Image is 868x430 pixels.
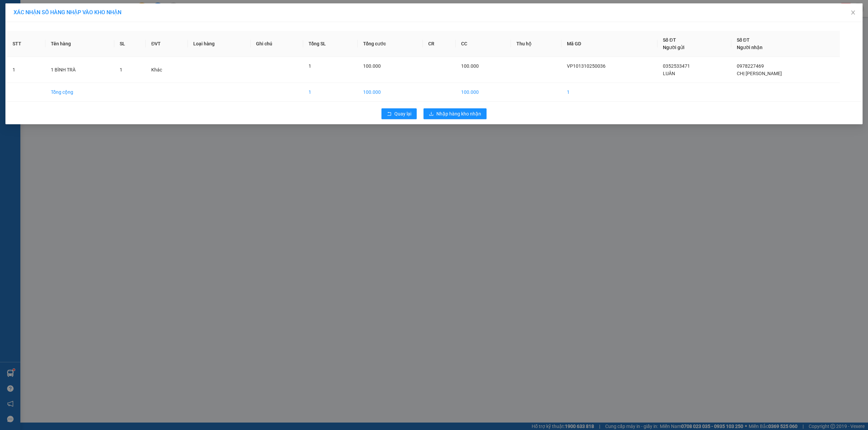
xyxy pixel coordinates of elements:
td: Khác [146,57,188,83]
td: 1 [7,57,45,83]
td: 1 [303,83,358,102]
span: 100.000 [363,63,381,69]
span: Người gửi [663,45,685,50]
span: 0978227469 [737,63,764,69]
th: Loại hàng [188,31,250,57]
span: CHỊ [PERSON_NAME] [737,71,782,76]
th: Tổng cước [358,31,423,57]
button: downloadNhập hàng kho nhận [423,108,487,119]
span: VP101310250036 [567,63,606,69]
span: Số ĐT [737,37,750,43]
th: Tên hàng [45,31,115,57]
td: 1 BÌNH TRÀ [45,57,115,83]
td: 1 [561,83,657,102]
th: CR [423,31,456,57]
span: close [850,10,856,15]
th: Mã GD [561,31,657,57]
span: XÁC NHẬN SỐ HÀNG NHẬP VÀO KHO NHẬN [14,9,121,16]
span: 1 [309,63,311,69]
td: Tổng cộng [45,83,115,102]
th: CC [456,31,511,57]
span: Quay lại [394,110,411,117]
td: 100.000 [456,83,511,102]
th: ĐVT [146,31,188,57]
th: Ghi chú [251,31,303,57]
span: Nhập hàng kho nhận [436,110,481,117]
button: rollbackQuay lại [381,108,417,119]
td: 100.000 [358,83,423,102]
th: STT [7,31,45,57]
span: Người nhận [737,45,763,50]
span: rollback [387,111,392,117]
span: 100.000 [461,63,479,69]
th: Thu hộ [511,31,561,57]
th: SL [114,31,146,57]
span: Số ĐT [663,37,676,43]
th: Tổng SL [303,31,358,57]
span: LUÂN [663,71,675,76]
button: Close [844,3,863,22]
span: 0352533471 [663,63,690,69]
span: download [429,111,434,117]
span: 1 [120,67,122,72]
